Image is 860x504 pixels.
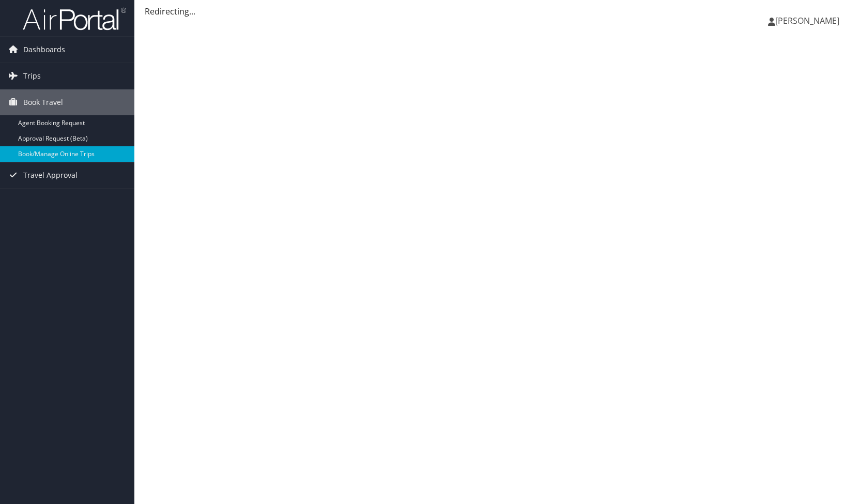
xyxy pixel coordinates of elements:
span: Book Travel [23,89,63,115]
span: [PERSON_NAME] [775,15,839,26]
div: Redirecting... [145,5,850,18]
a: [PERSON_NAME] [768,5,850,36]
span: Trips [23,63,41,89]
span: Travel Approval [23,162,78,188]
span: Dashboards [23,37,65,63]
img: airportal-logo.png [23,7,126,31]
